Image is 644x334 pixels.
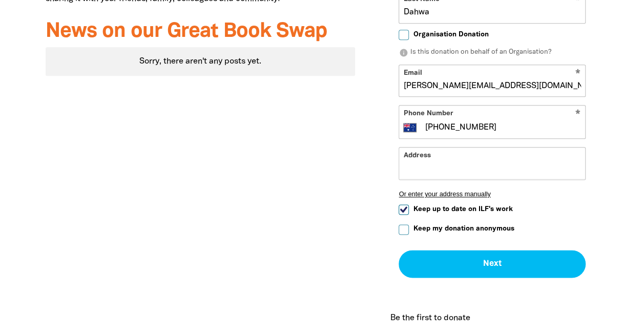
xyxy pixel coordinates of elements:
[46,47,356,76] div: Paginated content
[399,224,409,235] input: Keep my donation anonymous
[575,110,580,119] i: Required
[413,30,488,39] span: Organisation Donation
[399,48,586,58] p: Is this donation on behalf of an Organisation?
[46,20,356,43] h3: News on our Great Book Swap
[399,250,586,278] button: Next
[399,204,409,215] input: Keep up to date on ILF's work
[413,224,514,234] span: Keep my donation anonymous
[399,30,409,40] input: Organisation Donation
[399,48,408,57] i: info
[399,190,586,198] button: Or enter your address manually
[390,312,470,324] p: Be the first to donate
[46,47,356,76] div: Sorry, there aren't any posts yet.
[413,204,512,214] span: Keep up to date on ILF's work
